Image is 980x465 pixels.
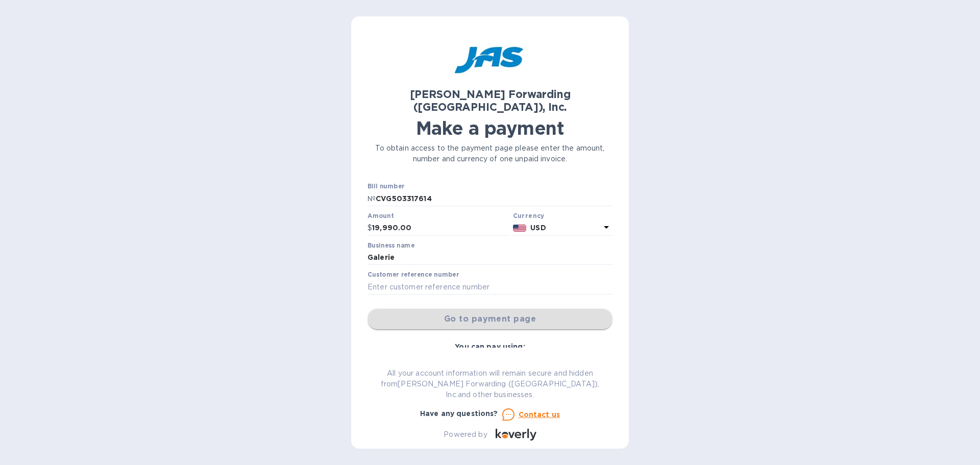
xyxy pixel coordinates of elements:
[367,223,372,233] p: $
[410,88,571,113] b: [PERSON_NAME] Forwarding ([GEOGRAPHIC_DATA]), Inc.
[444,429,487,440] p: Powered by
[367,250,612,265] input: Enter business name
[455,342,525,351] b: You can pay using:
[367,272,459,278] label: Customer reference number
[367,242,414,249] label: Business name
[367,193,376,204] p: №
[530,224,546,232] b: USD
[367,117,612,139] h1: Make a payment
[367,368,612,400] p: All your account information will remain secure and hidden from [PERSON_NAME] Forwarding ([GEOGRA...
[376,191,612,206] input: Enter bill number
[367,143,612,164] p: To obtain access to the payment page please enter the amount, number and currency of one unpaid i...
[367,279,612,295] input: Enter customer reference number
[372,221,509,236] input: 0.00
[519,410,560,419] u: Contact us
[367,213,394,219] label: Amount
[513,212,545,219] b: Currency
[513,225,527,232] img: USD
[420,409,498,418] b: Have any questions?
[367,184,404,190] label: Bill number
